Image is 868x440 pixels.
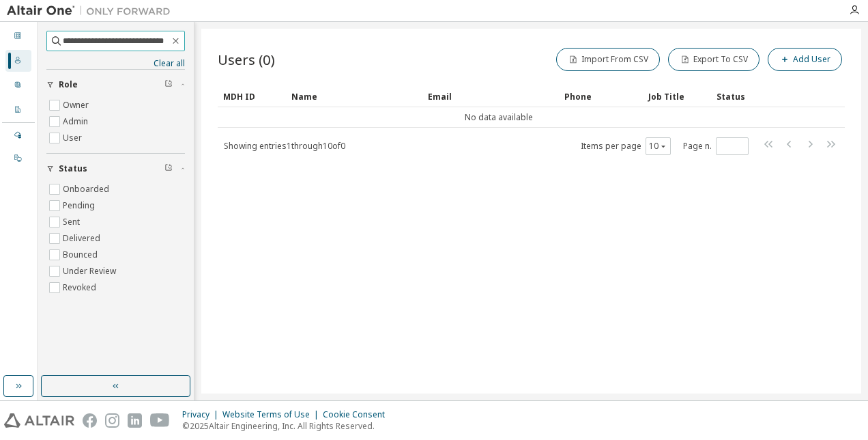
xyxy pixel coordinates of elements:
img: facebook.svg [83,413,97,428]
label: Sent [63,214,83,230]
span: Page n. [683,137,749,155]
td: No data available [218,107,779,128]
button: Status [46,154,185,184]
label: Delivered [63,230,103,247]
label: Under Review [63,263,119,279]
div: Name [291,85,417,107]
span: Clear filter [164,79,173,90]
span: Clear filter [164,163,173,174]
span: Users (0) [218,50,275,69]
div: Website Terms of Use [222,409,323,420]
span: Role [59,79,78,90]
button: 10 [649,141,667,152]
span: Status [59,163,87,174]
div: Phone [564,85,637,107]
label: Admin [63,113,91,130]
a: Clear all [46,58,185,69]
div: User Profile [5,74,31,96]
div: On Prem [5,148,31,169]
img: instagram.svg [105,413,119,428]
img: linkedin.svg [128,413,142,428]
label: Onboarded [63,181,112,197]
img: youtube.svg [150,413,170,428]
button: Import From CSV [556,48,660,71]
img: altair_logo.svg [4,413,74,428]
label: User [63,130,85,146]
button: Add User [768,48,842,71]
label: Owner [63,97,91,113]
div: Privacy [182,409,222,420]
div: Cookie Consent [323,409,393,420]
div: Status [717,85,774,107]
div: Email [428,85,553,107]
button: Role [46,70,185,100]
div: MDH ID [223,85,280,107]
span: Items per page [581,137,671,155]
img: Altair One [7,4,177,18]
div: Dashboard [5,25,31,47]
button: Export To CSV [668,48,759,71]
label: Pending [63,197,98,214]
div: Job Title [648,85,706,107]
label: Bounced [63,247,100,263]
p: © 2025 Altair Engineering, Inc. All Rights Reserved. [182,420,393,432]
span: Showing entries 1 through 10 of 0 [224,140,345,152]
div: Managed [5,124,31,146]
div: Company Profile [5,99,31,121]
div: Users [5,50,31,72]
label: Revoked [63,279,99,296]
